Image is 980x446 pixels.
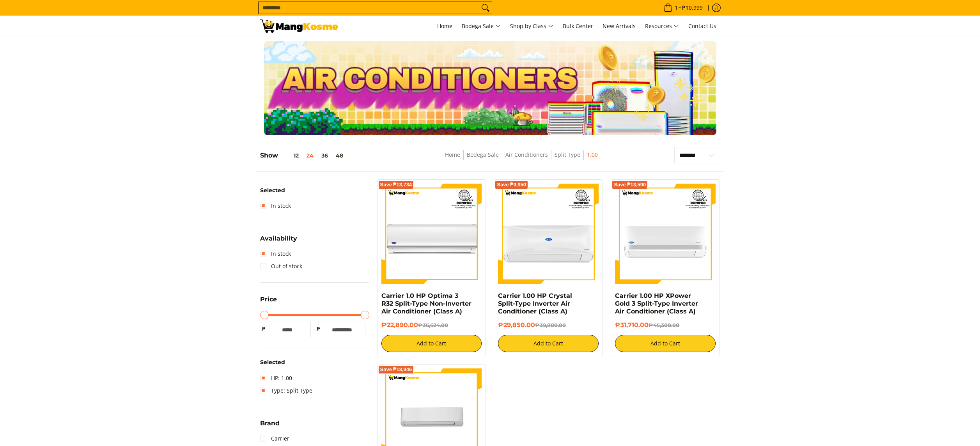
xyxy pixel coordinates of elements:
button: Add to Cart [381,335,482,352]
img: Carrier 1.0 HP Optima 3 R32 Split-Type Non-Inverter Air Conditioner (Class A) [381,184,482,284]
span: Availability [260,235,297,242]
del: ₱39,800.00 [535,322,566,328]
h5: Show [260,152,347,159]
a: Shop by Class [506,16,557,37]
a: New Arrivals [599,16,640,37]
a: Bodega Sale [467,151,499,158]
button: Add to Cart [615,335,716,352]
summary: Open [260,420,280,432]
span: Save ₱18,946 [380,367,412,372]
a: Home [445,151,460,158]
a: Carrier 1.00 HP XPower Gold 3 Split-Type Inverter Air Conditioner (Class A) [615,292,698,315]
img: Bodega Sale Aircon l Mang Kosme: Home Appliances Warehouse Sale Split Type 1.00 [260,19,338,33]
a: Out of stock [260,260,302,273]
a: Carrier 1.00 HP Crystal Split-Type Inverter Air Conditioner (Class A) [498,292,572,315]
a: In stock [260,248,291,260]
a: Carrier 1.0 HP Optima 3 R32 Split-Type Non-Inverter Air Conditioner (Class A) [381,292,471,315]
a: Resources [641,16,683,37]
span: Contact Us [688,22,716,30]
button: 12 [278,152,303,159]
span: Bodega Sale [462,21,501,31]
a: Split Type [555,151,580,158]
a: Air Conditioners [505,151,548,158]
a: Bulk Center [559,16,597,37]
h6: Selected [260,187,369,194]
span: ₱ [260,325,268,333]
button: 24 [303,152,317,159]
img: Carrier 1.00 HP Crystal Split-Type Inverter Air Conditioner (Class A) [498,184,599,284]
span: Shop by Class [510,21,553,31]
span: Resources [645,21,679,31]
del: ₱36,624.00 [418,322,448,328]
h6: ₱22,890.00 [381,321,482,329]
span: Save ₱9,950 [497,182,526,187]
nav: Breadcrumbs [393,150,650,168]
button: Search [479,2,492,14]
h6: Selected [260,359,369,366]
span: New Arrivals [603,22,636,30]
a: HP: 1.00 [260,372,292,384]
span: Bulk Center [563,22,593,30]
span: Brand [260,420,280,427]
button: 36 [317,152,332,159]
nav: Main Menu [346,16,720,37]
span: Price [260,296,277,303]
span: Save ₱13,734 [380,182,412,187]
span: 1.00 [587,150,598,160]
h6: ₱31,710.00 [615,321,716,329]
img: Carrier 1.00 HP XPower Gold 3 Split-Type Inverter Air Conditioner (Class A) [615,184,716,284]
button: 48 [332,152,347,159]
del: ₱45,300.00 [649,322,679,328]
h6: ₱29,850.00 [498,321,599,329]
a: Carrier [260,432,289,445]
a: Home [433,16,456,37]
button: Add to Cart [498,335,599,352]
a: Contact Us [684,16,720,37]
summary: Open [260,235,297,248]
summary: Open [260,296,277,308]
span: 1 [673,5,679,11]
span: ₱ [315,325,323,333]
a: In stock [260,200,291,212]
span: ₱10,999 [681,5,704,11]
span: • [661,4,705,12]
a: Type: Split Type [260,384,312,397]
a: Bodega Sale [458,16,505,37]
span: Home [437,22,452,30]
span: Save ₱13,590 [614,182,646,187]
